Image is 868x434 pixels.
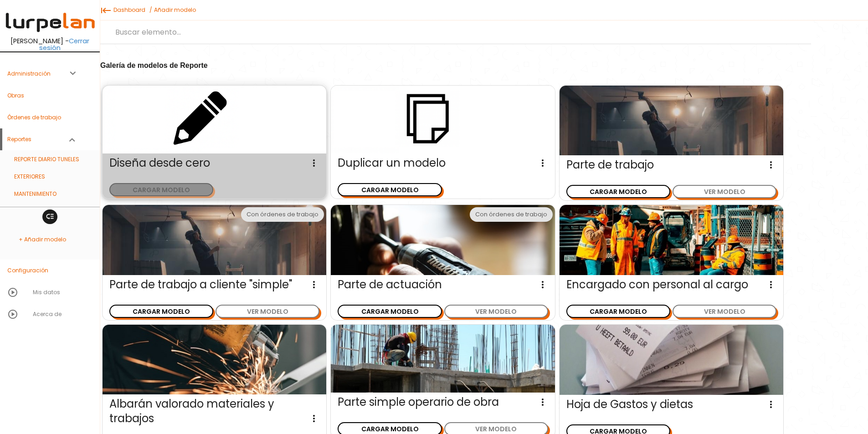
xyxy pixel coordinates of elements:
span: Parte de trabajo [566,158,776,172]
img: trabajos.jpg [103,325,326,394]
span: Parte de trabajo a cliente "simple" [109,277,319,292]
span: Parte de actuación [338,277,548,292]
i: more_vert [537,277,548,292]
a: low_priority [42,209,57,224]
i: expand_more [67,63,78,85]
button: VER MODELO [673,305,776,318]
img: encargado.jpg [560,205,783,275]
span: Hoja de Gastos y dietas [566,397,776,412]
button: CARGAR MODELO [566,185,670,198]
i: keyboard_tab [100,0,111,20]
img: duplicar.png [331,86,555,153]
button: CARGAR MODELO [566,305,670,318]
img: itcons-logo [5,12,96,33]
a: Cerrar sesión [39,36,89,52]
i: more_vert [537,395,548,409]
div: Con órdenes de trabajo [241,207,324,222]
i: play_circle [7,303,18,325]
i: more_vert [308,411,319,426]
span: Añadir modelo [154,6,196,14]
span: Duplicar un modelo [338,156,548,170]
img: enblanco.png [103,86,326,153]
i: expand_more [67,128,78,150]
img: gastos.jpg [560,325,783,395]
i: low_priority [46,209,54,224]
button: VER MODELO [216,305,319,318]
i: play_circle [7,281,18,303]
a: + Añadir modelo [5,229,95,250]
h2: Galería de modelos de Reporte [100,61,782,70]
i: more_vert [308,277,319,292]
button: CARGAR MODELO [109,183,213,196]
img: partediariooperario.jpg [560,86,783,156]
img: parte-operario-obra-simple.jpg [331,325,555,393]
button: CARGAR MODELO [338,305,442,318]
span: Parte simple operario de obra [338,395,548,409]
i: more_vert [765,397,776,412]
i: more_vert [765,277,776,292]
span: Diseña desde cero [109,156,319,170]
span: Encargado con personal al cargo [566,277,776,292]
img: actuacion.jpg [331,205,555,275]
button: VER MODELO [673,185,776,198]
i: more_vert [537,156,548,170]
span: Albarán valorado materiales y trabajos [109,397,319,426]
button: CARGAR MODELO [109,305,213,318]
i: more_vert [308,156,319,170]
button: VER MODELO [444,305,548,318]
i: more_vert [765,158,776,172]
div: Con órdenes de trabajo [470,207,553,222]
button: CARGAR MODELO [338,183,442,196]
img: partediariooperario.jpg [103,205,326,275]
input: Buscar elemento... [100,20,811,44]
